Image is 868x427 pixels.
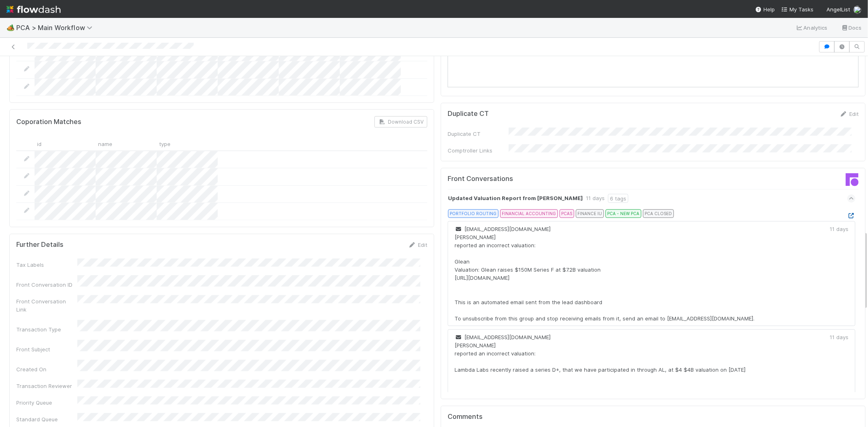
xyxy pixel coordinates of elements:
span: [EMAIL_ADDRESS][DOMAIN_NAME] [455,334,551,340]
div: Comptroller Links [448,146,509,155]
h5: Comments [448,413,859,421]
div: [PERSON_NAME] reported an incorrect valuation: Glean Valuation: Glean raises $150M Series F at $7... [455,233,754,322]
a: My Tasks [781,5,813,13]
h5: Coporation Matches [16,118,81,126]
div: Front Conversation Link [16,297,77,314]
img: logo-inverted-e16ddd16eac7371096b0.svg [7,2,61,16]
img: front-logo-b4b721b83371efbadf0a.svg [846,173,859,186]
a: Analytics [796,23,828,33]
img: avatar_5106bb14-94e9-4897-80de-6ae81081f36d.png [853,6,861,14]
div: Front Conversation ID [16,281,77,289]
span: AngelList [826,6,850,13]
h5: Duplicate CT [448,110,489,118]
div: name [96,137,157,150]
div: Transaction Reviewer [16,382,77,390]
div: Duplicate CT [448,130,509,138]
div: Created On [16,365,77,373]
div: PCAS [560,209,574,218]
a: Docs [841,23,861,33]
div: PCA CLOSED [643,209,674,218]
div: Standard Queue [16,415,77,423]
div: type [157,137,218,150]
div: id [35,137,96,150]
div: PORTFOLIO ROUTING [448,209,498,218]
div: 11 days [586,194,605,203]
div: Front Subject [16,345,77,353]
div: FINANCIAL ACCOUNTING [500,209,558,218]
div: Transaction Type [16,325,77,333]
div: 6 tags [608,194,628,203]
h5: Front Conversations [448,175,647,183]
div: PCA - NEW PCA [606,209,641,218]
div: Tax Labels [16,261,77,269]
strong: Updated Valuation Report from [PERSON_NAME] [448,194,583,203]
h5: Further Details [16,241,63,249]
span: [EMAIL_ADDRESS][DOMAIN_NAME] [455,226,551,232]
span: My Tasks [781,6,813,13]
div: Help [755,5,775,13]
div: FINANCE IU [576,209,604,218]
span: 🏕️ [7,24,15,31]
div: [PERSON_NAME] reported an incorrect valuation: Lambda Labs recently raised a series D+, that we h... [455,341,754,414]
a: Edit [408,242,427,248]
div: Priority Queue [16,399,77,407]
button: Download CSV [374,116,427,128]
span: PCA > Main Workflow [16,24,96,32]
div: 11 days [830,333,848,341]
a: Edit [840,111,859,117]
div: 11 days [830,225,848,233]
